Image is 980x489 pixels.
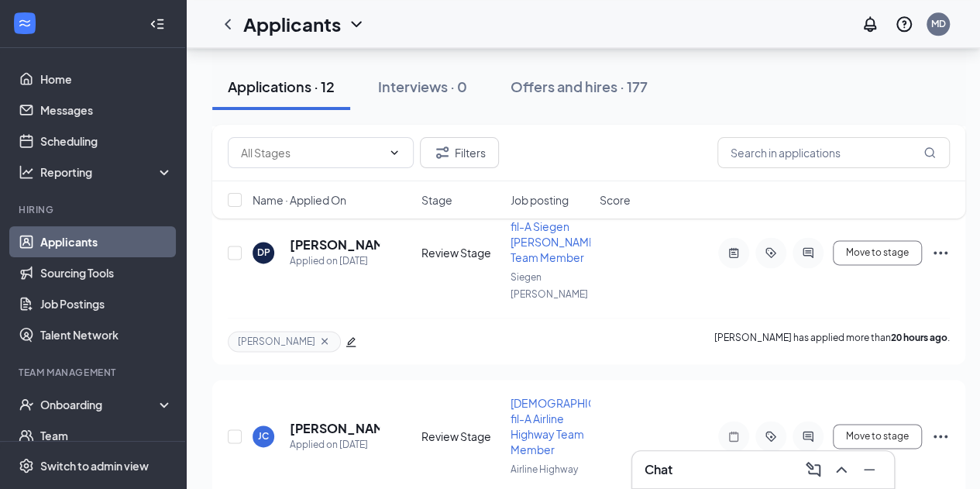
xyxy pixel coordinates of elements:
[218,15,237,33] svg: ChevronLeft
[346,336,356,347] span: edit
[804,460,823,479] svg: ComposeMessage
[40,257,173,288] a: Sourcing Tools
[40,420,173,451] a: Team
[421,192,452,208] span: Stage
[40,397,160,412] div: Onboarding
[861,15,879,33] svg: Notifications
[799,246,817,259] svg: ActiveChat
[17,15,33,31] svg: WorkstreamLogo
[40,458,149,474] div: Switch to admin view
[717,137,950,168] input: Search in applications
[931,243,950,262] svg: Ellipses
[318,335,331,347] svg: Cross
[762,430,780,443] svg: ActiveTag
[40,226,173,257] a: Applicants
[860,460,879,479] svg: Minimize
[511,204,637,264] span: [DEMOGRAPHIC_DATA]-fil-A Siegen [PERSON_NAME] Team Member
[600,192,631,208] span: Score
[511,463,578,475] span: Airline Highway
[829,457,854,482] button: ChevronUp
[645,461,672,478] h3: Chat
[857,457,882,482] button: Minimize
[833,240,922,265] button: Move to stage
[923,146,936,159] svg: MagnifyingGlass
[511,396,637,456] span: [DEMOGRAPHIC_DATA]-fil-A Airline Highway Team Member
[724,430,743,443] svg: Note
[40,95,173,126] a: Messages
[714,331,950,352] p: [PERSON_NAME] has applied more than .
[388,146,401,159] svg: ChevronDown
[238,335,315,348] span: [PERSON_NAME]
[931,17,946,30] div: MD
[19,203,170,216] div: Hiring
[150,16,165,32] svg: Collapse
[421,245,501,260] div: Review Stage
[241,144,382,161] input: All Stages
[833,424,922,449] button: Move to stage
[290,437,380,453] div: Applied on [DATE]
[40,64,173,95] a: Home
[801,457,826,482] button: ComposeMessage
[511,271,588,300] span: Siegen [PERSON_NAME]
[19,366,170,379] div: Team Management
[19,164,34,180] svg: Analysis
[511,192,569,208] span: Job posting
[290,420,380,437] h5: [PERSON_NAME]
[258,429,269,443] div: JC
[290,253,380,269] div: Applied on [DATE]
[799,430,817,443] svg: ActiveChat
[253,192,346,208] span: Name · Applied On
[378,77,467,96] div: Interviews · 0
[433,143,452,162] svg: Filter
[895,15,913,33] svg: QuestionInfo
[40,288,173,319] a: Job Postings
[228,77,335,96] div: Applications · 12
[724,246,743,259] svg: ActiveNote
[40,164,174,180] div: Reporting
[832,460,851,479] svg: ChevronUp
[347,15,366,33] svg: ChevronDown
[931,427,950,446] svg: Ellipses
[290,236,380,253] h5: [PERSON_NAME]
[19,458,34,474] svg: Settings
[891,332,947,343] b: 20 hours ago
[243,11,341,37] h1: Applicants
[40,126,173,157] a: Scheduling
[420,137,499,168] button: Filter Filters
[421,429,501,444] div: Review Stage
[257,246,270,259] div: DP
[511,77,648,96] div: Offers and hires · 177
[40,319,173,350] a: Talent Network
[762,246,780,259] svg: ActiveTag
[19,397,34,412] svg: UserCheck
